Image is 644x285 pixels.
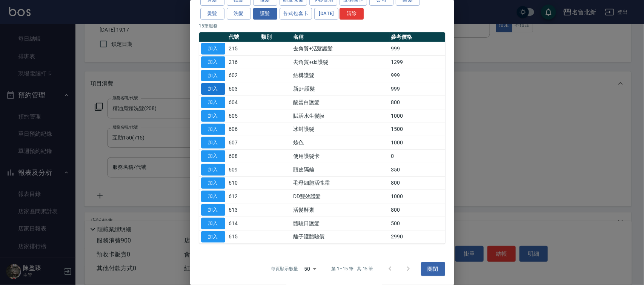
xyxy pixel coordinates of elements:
td: DD雙效護髮 [291,190,389,203]
th: 名稱 [291,32,389,42]
td: 999 [389,42,445,56]
td: 1000 [389,136,445,150]
button: 護髮 [253,8,277,20]
button: 燙髮 [200,8,224,20]
td: 999 [389,82,445,96]
td: 毛母細胞活性霜 [291,176,389,190]
td: 活髮酵素 [291,203,389,217]
th: 代號 [227,32,259,42]
button: 關閉 [421,262,445,276]
td: 0 [389,150,445,163]
td: 炫色 [291,136,389,150]
td: 613 [227,203,259,217]
button: 各式包套卡 [280,8,312,20]
td: 1000 [389,190,445,203]
td: 602 [227,69,259,82]
td: 608 [227,150,259,163]
td: 350 [389,163,445,176]
button: 加入 [201,110,225,122]
td: 606 [227,123,259,136]
td: 使用護髮卡 [291,150,389,163]
button: 加入 [201,124,225,135]
td: 1000 [389,109,445,123]
button: 加入 [201,97,225,108]
td: 615 [227,230,259,244]
p: 15 筆服務 [199,23,445,29]
button: 清除 [340,8,364,20]
td: 605 [227,109,259,123]
td: 酸蛋白護髮 [291,96,389,109]
button: 加入 [201,43,225,55]
th: 類別 [259,32,291,42]
button: 加入 [201,56,225,68]
td: 612 [227,190,259,203]
button: 加入 [201,191,225,202]
div: 50 [301,259,319,279]
td: 賦活水生髮膜 [291,109,389,123]
button: 加入 [201,150,225,162]
td: 去角質+dd護髮 [291,55,389,69]
button: 加入 [201,218,225,229]
td: 607 [227,136,259,150]
p: 每頁顯示數量 [271,265,298,272]
button: 加入 [201,177,225,189]
td: 800 [389,176,445,190]
button: 加入 [201,231,225,243]
td: 610 [227,176,259,190]
td: 999 [389,69,445,82]
td: 800 [389,203,445,217]
td: 1299 [389,55,445,69]
td: 603 [227,82,259,96]
button: [DATE] [314,8,338,20]
td: 215 [227,42,259,56]
td: 216 [227,55,259,69]
td: 離子護體驗價 [291,230,389,244]
td: 614 [227,217,259,230]
td: 結構護髮 [291,69,389,82]
td: 800 [389,96,445,109]
td: 體驗日護髮 [291,217,389,230]
td: 新p+護髮 [291,82,389,96]
td: 冰封護髮 [291,123,389,136]
button: 加入 [201,204,225,216]
td: 1500 [389,123,445,136]
button: 加入 [201,137,225,149]
td: 609 [227,163,259,176]
td: 頭皮隔離 [291,163,389,176]
button: 加入 [201,83,225,95]
th: 參考價格 [389,32,445,42]
td: 500 [389,217,445,230]
button: 洗髮 [227,8,251,20]
button: 加入 [201,70,225,82]
td: 604 [227,96,259,109]
td: 去角質+活髮護髮 [291,42,389,56]
button: 加入 [201,164,225,176]
p: 第 1–15 筆 共 15 筆 [331,265,373,272]
td: 2990 [389,230,445,244]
